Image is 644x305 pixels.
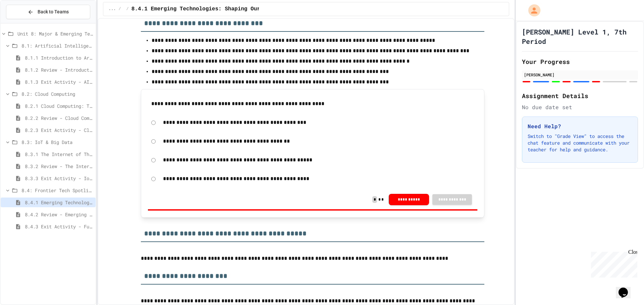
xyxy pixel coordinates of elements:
span: 8.4.1 Emerging Technologies: Shaping Our Digital Future [25,199,93,206]
span: Back to Teams [38,8,69,15]
span: ... [109,6,116,12]
p: Switch to "Grade View" to access the chat feature and communicate with your teacher for help and ... [528,133,632,153]
span: / [118,6,121,12]
span: 8.2: Cloud Computing [21,90,93,97]
span: 8.3.1 The Internet of Things and Big Data: Our Connected Digital World [25,151,93,158]
span: 8.3.3 Exit Activity - IoT Data Detective Challenge [25,175,93,182]
span: 8.2.3 Exit Activity - Cloud Service Detective [25,127,93,134]
h2: Assignment Details [522,91,638,100]
span: 8.4.3 Exit Activity - Future Tech Challenge [25,223,93,230]
span: 8.4.2 Review - Emerging Technologies: Shaping Our Digital Future [25,211,93,218]
span: 8.3: IoT & Big Data [21,139,93,146]
div: My Account [521,3,542,18]
span: 8.1.1 Introduction to Artificial Intelligence [25,54,93,61]
iframe: chat widget [588,249,637,278]
span: 8.2.2 Review - Cloud Computing [25,115,93,122]
span: Unit 8: Major & Emerging Technologies [17,30,93,37]
div: No due date set [522,103,638,111]
span: 8.1.3 Exit Activity - AI Detective [25,78,93,85]
span: 8.2.1 Cloud Computing: Transforming the Digital World [25,102,93,109]
div: [PERSON_NAME] [524,72,636,78]
span: 8.1: Artificial Intelligence Basics [21,42,93,49]
iframe: chat widget [616,278,637,298]
h2: Your Progress [522,57,638,66]
span: 8.1.2 Review - Introduction to Artificial Intelligence [25,66,93,73]
span: 8.4.1 Emerging Technologies: Shaping Our Digital Future [131,5,309,13]
h1: [PERSON_NAME] Level 1, 7th Period [522,27,638,46]
span: / [126,6,129,12]
h3: Need Help? [528,122,632,130]
span: 8.4: Frontier Tech Spotlight [21,187,93,194]
span: 8.3.2 Review - The Internet of Things and Big Data [25,163,93,170]
div: Chat with us now!Close [3,3,46,43]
